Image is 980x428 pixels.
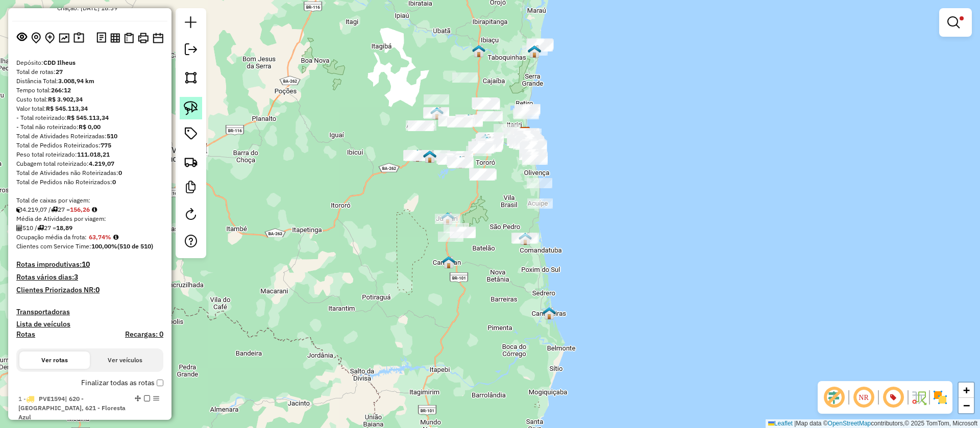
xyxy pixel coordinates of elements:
[16,207,22,213] i: Cubagem total roteirizado
[16,150,163,159] div: Peso total roteirizado:
[117,242,153,250] strong: (510 de 510)
[184,101,198,115] img: Selecionar atividades - laço
[37,225,44,231] i: Total de rotas
[16,141,163,150] div: Total de Pedidos Roteirizados:
[851,385,876,410] span: Ocultar NR
[16,286,163,294] h4: Clientes Priorizados NR:
[16,86,163,95] div: Tempo total:
[107,132,117,140] strong: 510
[56,68,63,75] strong: 27
[543,307,556,320] img: Simulação P.A Canasvieira
[82,260,90,269] strong: 10
[441,212,454,225] img: PA - Jussari
[519,126,532,139] img: FAD CDD Ilheus
[768,420,793,427] a: Leaflet
[43,30,57,46] button: Adicionar Atividades
[442,256,455,269] img: PA Camacan
[125,330,163,339] h4: Recargas: 0
[101,141,111,149] strong: 775
[16,196,163,205] div: Total de caixas por viagem:
[113,234,118,240] em: Média calculada utilizando a maior ocupação (%Peso ou %Cubagem) de cada rota da sessão. Rotas cro...
[151,31,165,45] button: Disponibilidade de veículos
[112,178,116,186] strong: 0
[15,30,29,46] button: Exibir sessão original
[144,395,150,401] em: Finalizar rota
[91,242,117,250] strong: 100,00%
[16,168,163,178] div: Total de Atividades não Roteirizadas:
[519,232,532,245] img: PA - Una
[122,31,136,45] button: Visualizar Romaneio
[180,150,202,173] a: Criar rota
[943,12,968,33] a: Exibir filtros
[822,385,846,410] span: Exibir deslocamento
[51,207,58,213] i: Total de rotas
[29,30,43,46] button: Centralizar mapa no depósito ou ponto de apoio
[94,30,108,46] button: Logs desbloquear sessão
[16,308,163,316] h4: Transportadoras
[56,224,72,232] strong: 18,89
[18,395,126,421] span: | 620 - [GEOGRAPHIC_DATA], 621 - Floresta Azul
[136,31,151,45] button: Imprimir Rotas
[19,351,90,369] button: Ver rotas
[184,70,198,85] img: Selecionar atividades - polígono
[16,225,22,231] i: Total de Atividades
[90,351,160,369] button: Ver veículos
[58,77,94,85] strong: 3.008,94 km
[462,114,475,127] img: WCL Itajuípe
[423,150,436,163] img: WCL Ibicaraí
[16,95,163,104] div: Custo total:
[51,86,71,94] strong: 266:12
[479,134,492,147] img: 314 UDC Light Itabuna
[70,206,90,213] strong: 156,26
[181,12,201,35] a: Nova sessão e pesquisa
[71,30,86,46] button: Painel de Sugestão
[16,132,163,141] div: Total de Atividades Roteirizadas:
[18,395,126,421] span: 1 -
[16,233,87,241] span: Ocupação média da frota:
[766,419,980,428] div: Map data © contributors,© 2025 TomTom, Microsoft
[16,273,163,282] h4: Rotas vários dias:
[16,122,163,132] div: - Total não roteirizado:
[454,156,467,169] img: WCL Itapé
[16,178,163,187] div: Total de Pedidos não Roteirizados:
[81,377,163,388] label: Finalizar todas as rotas
[153,395,159,401] em: Opções
[157,380,163,386] input: Finalizar todas as rotas
[16,223,163,233] div: 510 / 27 =
[89,160,114,167] strong: 4.219,07
[118,169,122,177] strong: 0
[108,31,122,44] button: Visualizar relatório de Roteirização
[16,205,163,214] div: 4.219,07 / 27 =
[16,113,163,122] div: - Total roteirizado:
[53,4,121,13] div: Criação: [DATE] 18:39
[480,136,494,149] img: PA Itabuna
[16,104,163,113] div: Valor total:
[959,398,974,413] a: Zoom out
[932,389,948,406] img: Exibir/Ocultar setores
[16,320,163,329] h4: Lista de veículos
[963,384,970,396] span: +
[181,204,201,227] a: Reroteirizar Sessão
[16,58,163,67] div: Depósito:
[472,44,485,58] img: PA Ubaitaba
[184,155,198,169] img: Criar rota
[92,207,97,213] i: Meta Caixas/viagem: 187,42 Diferença: -31,16
[135,395,141,401] em: Alterar sequência das rotas
[959,383,974,398] a: Zoom in
[794,420,796,427] span: |
[16,159,163,168] div: Cubagem total roteirizado:
[181,123,201,146] a: Vincular Rótulos
[16,330,35,339] a: Rotas
[181,39,201,62] a: Exportar sessão
[181,177,201,200] a: Criar modelo
[16,242,91,250] span: Clientes com Service Time:
[16,67,163,77] div: Total de rotas:
[411,149,424,162] img: PA Floresta Azul
[960,16,964,20] span: Filtro Ativo
[16,214,163,223] div: Média de Atividades por viagem:
[67,114,109,121] strong: R$ 545.113,34
[828,420,871,427] a: OpenStreetMap
[77,150,110,158] strong: 111.018,21
[16,77,163,86] div: Distância Total:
